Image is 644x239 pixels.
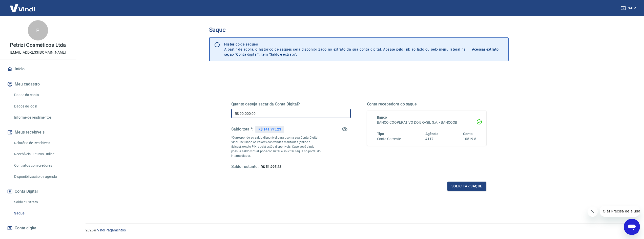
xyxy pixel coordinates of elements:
[588,207,598,217] iframe: Fechar mensagem
[425,132,439,136] span: Agência
[472,42,504,57] a: Acessar extrato
[6,127,70,138] button: Meus recebíveis
[6,79,70,90] button: Meu cadastro
[231,127,253,132] h5: Saldo total*:
[463,136,476,142] h6: 10519-8
[86,228,632,233] p: 2025 ©
[12,171,70,182] a: Disponibilização de agenda
[10,50,66,55] p: [EMAIL_ADDRESS][DOMAIN_NAME]
[231,135,321,158] p: *Corresponde ao saldo disponível para uso na sua Conta Digital Vindi. Incluindo os valores das ve...
[28,20,48,40] div: P
[377,136,401,142] h6: Conta Corrente
[377,120,476,125] h6: BANCO COOPERATIVO DO BRASIL S.A. - BANCOOB
[224,42,466,47] p: Histórico de saques
[97,228,126,232] a: Vindi Pagamentos
[231,164,259,169] h5: Saldo restante:
[472,47,499,52] p: Acessar extrato
[377,132,384,136] span: Tipo
[12,90,70,100] a: Dados da conta
[12,101,70,112] a: Dados de login
[425,136,439,142] h6: 4117
[12,208,70,219] a: Saque
[12,112,70,123] a: Informe de rendimentos
[600,206,640,217] iframe: Mensagem da empresa
[12,138,70,148] a: Relatório de Recebíveis
[12,149,70,159] a: Recebíveis Futuros Online
[6,186,70,197] button: Conta Digital
[10,42,66,48] p: Petrizi Cosméticos Ltda
[209,26,509,33] h3: Saque
[12,197,70,207] a: Saldo e Extrato
[6,63,70,75] a: Início
[6,0,39,16] img: Vindi
[224,42,466,57] p: A partir de agora, o histórico de saques será disponibilizado no extrato da sua conta digital. Ac...
[15,225,37,232] span: Conta digital
[377,115,387,119] span: Banco
[620,4,638,13] button: Sair
[463,132,473,136] span: Conta
[258,127,281,132] p: R$ 141.995,23
[231,102,351,107] h5: Quanto deseja sacar da Conta Digital?
[367,102,486,107] h5: Conta recebedora do saque
[3,4,43,8] span: Olá! Precisa de ajuda?
[261,165,281,169] span: R$ 51.995,23
[447,182,486,191] button: Solicitar saque
[6,223,70,234] a: Conta digital
[624,219,640,235] iframe: Botão para abrir a janela de mensagens
[12,160,70,171] a: Contratos com credores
